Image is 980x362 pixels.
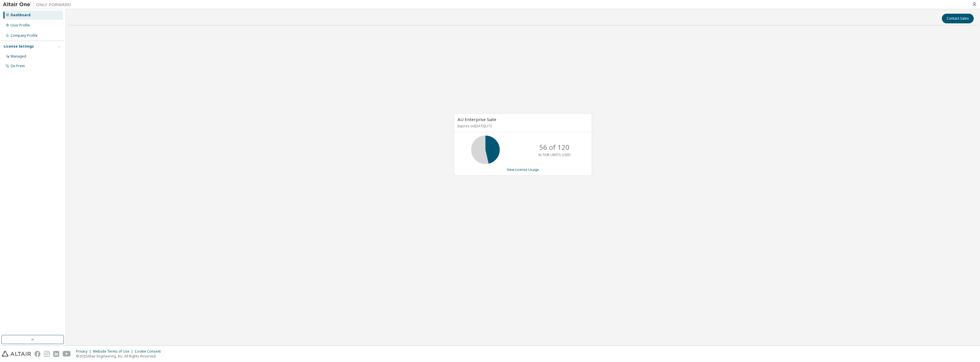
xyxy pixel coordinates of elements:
[11,54,26,59] div: Managed
[93,349,135,354] div: Website Terms of Use
[3,2,74,7] img: Altair One
[76,349,93,354] div: Privacy
[11,23,30,28] div: User Profile
[76,354,164,359] p: © 2025 Altair Engineering, Inc. All Rights Reserved.
[458,116,496,122] span: AU Enterprise Suite
[135,349,164,354] div: Cookie Consent
[458,124,587,128] p: Expires on [DATE] UTC
[2,351,31,357] img: altair_logo.svg
[507,167,539,172] a: View License Usage
[538,152,571,157] p: ALTAIR UNITS USED
[63,351,71,357] img: youtube.svg
[11,64,25,68] div: On Prem
[44,351,50,357] img: instagram.svg
[539,142,569,152] p: 56 of 120
[11,33,38,38] div: Company Profile
[34,351,40,357] img: facebook.svg
[4,44,34,49] div: License Settings
[11,13,30,17] div: Dashboard
[942,14,974,23] button: Contact Sales
[53,351,59,357] img: linkedin.svg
